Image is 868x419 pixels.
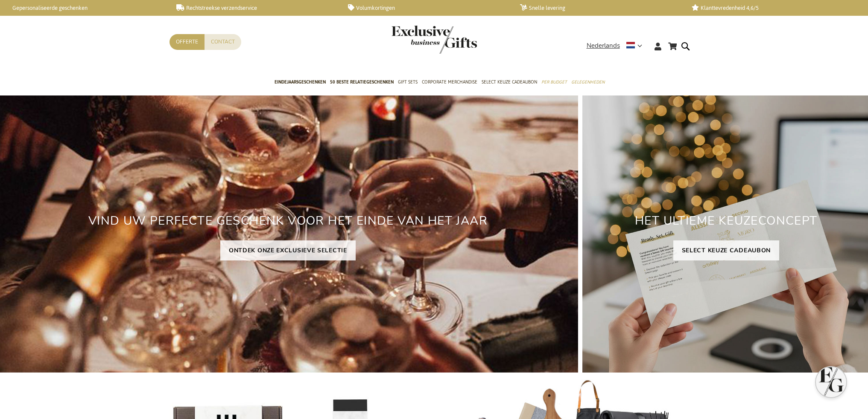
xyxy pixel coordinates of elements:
a: Volumkortingen [348,4,506,12]
a: Snelle levering [520,4,678,12]
a: ONTDEK ONZE EXCLUSIEVE SELECTIE [220,240,356,260]
a: Rechtstreekse verzendservice [176,4,335,12]
span: Eindejaarsgeschenken [275,78,326,87]
a: Klanttevredenheid 4,6/5 [692,4,850,12]
a: Offerte [170,34,205,50]
span: Gift Sets [398,78,418,87]
a: SELECT KEUZE CADEAUBON [673,240,779,260]
span: Nederlands [587,41,620,51]
img: Exclusive Business gifts logo [392,26,477,54]
span: 50 beste relatiegeschenken [330,78,394,87]
span: Select Keuze Cadeaubon [482,78,537,87]
a: Contact [205,34,241,50]
div: Nederlands [587,41,648,51]
span: Per Budget [541,78,567,87]
span: Gelegenheden [571,78,605,87]
a: Gepersonaliseerde geschenken [4,4,163,12]
span: Corporate Merchandise [422,78,477,87]
a: store logo [392,26,434,54]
